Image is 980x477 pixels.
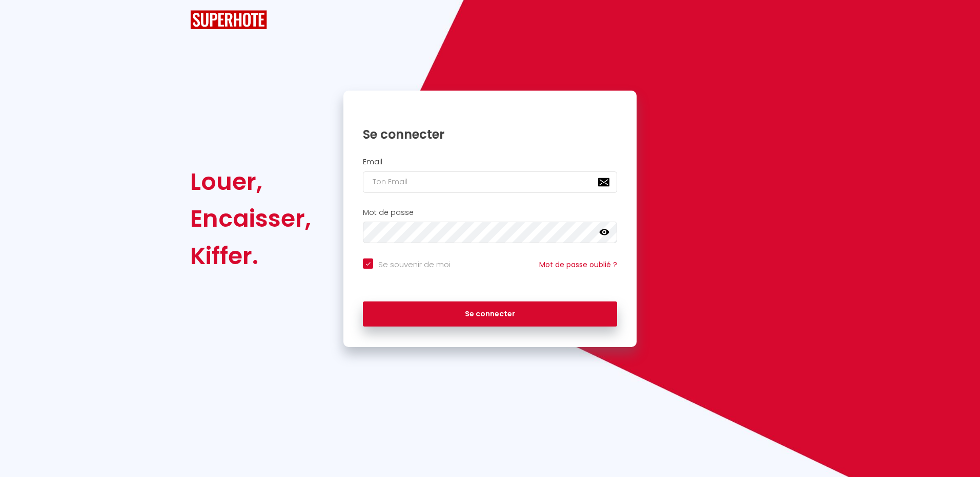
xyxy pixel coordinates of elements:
[539,259,617,270] a: Mot de passe oublié ?
[190,200,311,237] div: Encaisser,
[363,171,617,193] input: Ton Email
[190,10,267,29] img: SuperHote logo
[190,163,311,200] div: Louer,
[190,237,311,274] div: Kiffer.
[363,301,617,327] button: Se connecter
[363,126,617,142] h1: Se connecter
[363,158,617,166] h2: Email
[363,208,617,217] h2: Mot de passe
